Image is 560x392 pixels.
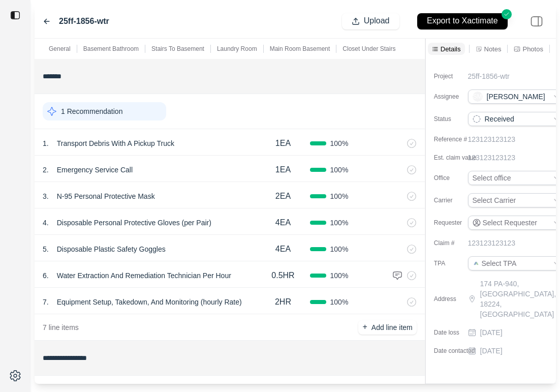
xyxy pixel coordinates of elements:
[343,45,395,53] p: Closet Under Stairs
[480,327,503,338] p: [DATE]
[330,297,349,307] span: 100 %
[53,242,170,256] p: Disposable Plastic Safety Goggles
[468,238,515,248] p: 123123123123
[61,106,122,116] p: 1 Recommendation
[362,321,367,333] p: +
[468,134,515,144] p: 123123123123
[43,218,49,228] p: 4 .
[330,138,349,148] span: 100 %
[217,45,257,53] p: Laundry Room
[480,346,503,356] p: [DATE]
[270,45,330,53] p: Main Room Basement
[49,45,71,53] p: General
[59,15,109,27] label: 25ff-1856-wtr
[434,115,485,123] label: Status
[434,259,485,267] label: TPA
[468,153,515,163] p: 123123123123
[392,270,402,281] img: comment
[371,322,413,333] p: Add line item
[441,45,461,53] p: Details
[434,196,485,204] label: Carrier
[434,154,485,162] label: Est. claim value
[43,270,49,281] p: 6 .
[468,71,510,81] p: 25ff-1856-wtr
[151,45,204,53] p: Stairs To Basement
[53,136,178,150] p: Transport Debris With A Pickup Truck
[53,268,235,283] p: Water Extraction And Remediation Technician Per Hour
[434,135,485,143] label: Reference #
[342,13,399,29] button: Upload
[434,239,485,247] label: Claim #
[43,322,79,333] p: 7 line items
[83,45,139,53] p: Basement Bathroom
[525,10,548,33] img: right-panel.svg
[330,218,349,228] span: 100 %
[330,191,349,201] span: 100 %
[484,45,502,53] p: Notes
[434,174,485,182] label: Office
[408,8,517,34] button: Export to Xactimate
[330,165,349,175] span: 100 %
[271,269,294,282] p: 0.5HR
[427,15,498,27] p: Export to Xactimate
[330,244,349,254] span: 100 %
[53,295,246,309] p: Equipment Setup, Takedown, And Monitoring (hourly Rate)
[330,270,349,281] span: 100 %
[434,219,485,227] label: Requester
[275,190,291,202] p: 2EA
[43,244,49,254] p: 5 .
[417,13,508,29] button: Export to Xactimate
[434,295,485,303] label: Address
[522,45,543,53] p: Photos
[434,347,485,355] label: Date contacted
[275,296,291,308] p: 2HR
[275,217,291,229] p: 4EA
[275,243,291,255] p: 4EA
[434,93,485,101] label: Assignee
[43,297,49,307] p: 7 .
[364,15,390,27] p: Upload
[53,189,159,203] p: N-95 Personal Protective Mask
[434,72,485,80] label: Project
[43,138,49,148] p: 1 .
[434,328,485,337] label: Date loss
[10,10,20,20] img: toggle sidebar
[358,320,416,335] button: +Add line item
[275,137,291,149] p: 1EA
[43,191,49,201] p: 3 .
[53,216,215,230] p: Disposable Personal Protective Gloves (per Pair)
[53,163,137,177] p: Emergency Service Call
[43,165,49,175] p: 2 .
[275,164,291,176] p: 1EA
